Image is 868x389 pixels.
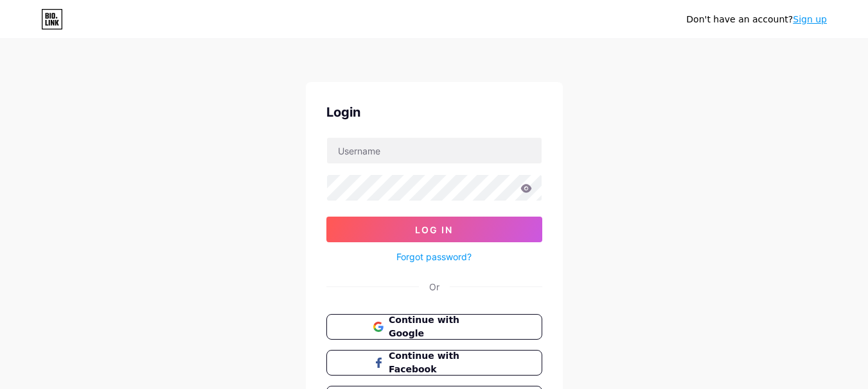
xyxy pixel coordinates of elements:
[326,103,542,122] div: Login
[389,313,495,340] span: Continue with Google
[326,314,542,340] button: Continue with Google
[396,250,472,263] a: Forgot password?
[415,224,453,235] span: Log In
[793,14,827,24] a: Sign up
[686,13,827,26] div: Don't have an account?
[429,280,439,294] div: Or
[327,138,542,163] input: Username
[389,349,495,376] span: Continue with Facebook
[326,350,542,376] button: Continue with Facebook
[326,217,542,242] button: Log In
